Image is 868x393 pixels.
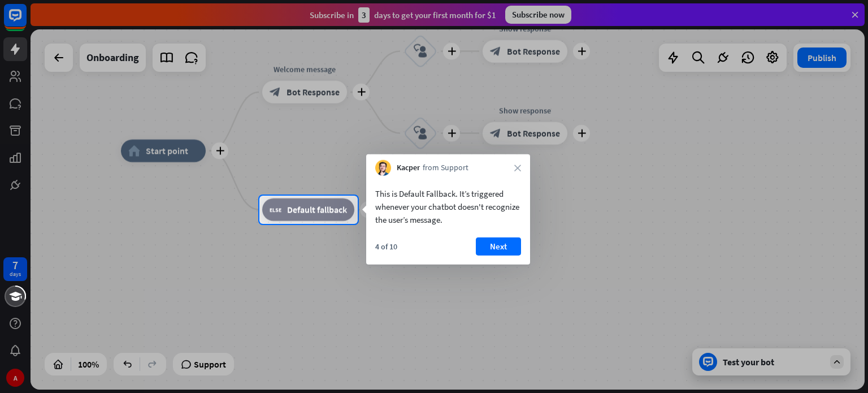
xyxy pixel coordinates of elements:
span: Kacper [397,162,420,174]
i: block_fallback [270,204,281,215]
button: Open LiveChat chat widget [9,5,43,38]
span: from Support [423,162,468,174]
span: Default fallback [287,204,347,215]
div: This is Default Fallback. It’s triggered whenever your chatbot doesn't recognize the user’s message. [375,187,521,226]
button: Next [476,237,521,256]
div: 4 of 10 [375,241,397,252]
i: close [514,165,521,171]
